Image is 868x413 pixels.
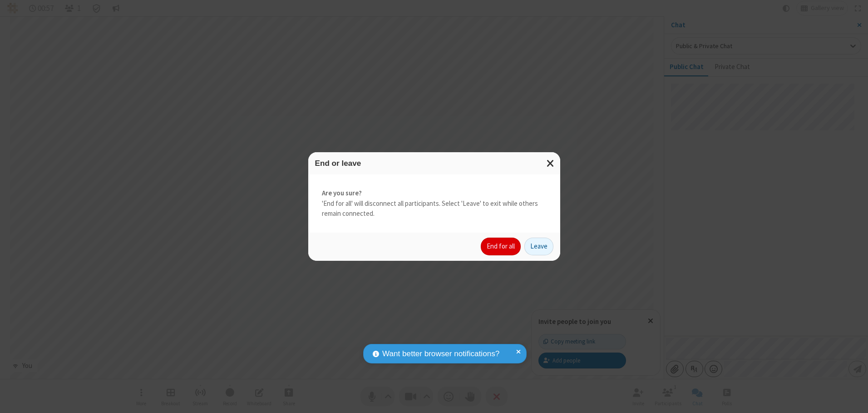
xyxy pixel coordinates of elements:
strong: Are you sure? [322,188,547,199]
button: End for all [481,238,521,256]
button: Leave [524,238,553,256]
span: Want better browser notifications? [382,348,499,360]
div: 'End for all' will disconnect all participants. Select 'Leave' to exit while others remain connec... [308,174,560,233]
button: Close modal [541,152,560,174]
h3: End or leave [315,159,553,168]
